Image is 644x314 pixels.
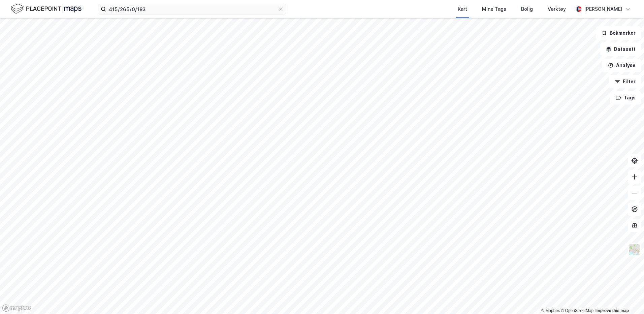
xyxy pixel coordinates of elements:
img: Z [628,243,641,256]
div: Kontrollprogram for chat [610,282,644,314]
iframe: Chat Widget [610,282,644,314]
input: Søk på adresse, matrikkel, gårdeiere, leietakere eller personer [106,4,278,14]
button: Filter [609,75,641,88]
div: Verktøy [548,5,566,13]
img: logo.f888ab2527a4732fd821a326f86c7f29.svg [11,3,82,15]
div: Bolig [521,5,533,13]
button: Tags [610,91,641,104]
a: Mapbox homepage [2,304,32,312]
button: Analyse [602,59,641,72]
a: Mapbox [541,308,560,313]
div: Kart [458,5,467,13]
div: Mine Tags [482,5,506,13]
a: OpenStreetMap [561,308,593,313]
button: Datasett [600,42,641,56]
a: Improve this map [595,308,629,313]
button: Bokmerker [596,26,641,40]
div: [PERSON_NAME] [584,5,622,13]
